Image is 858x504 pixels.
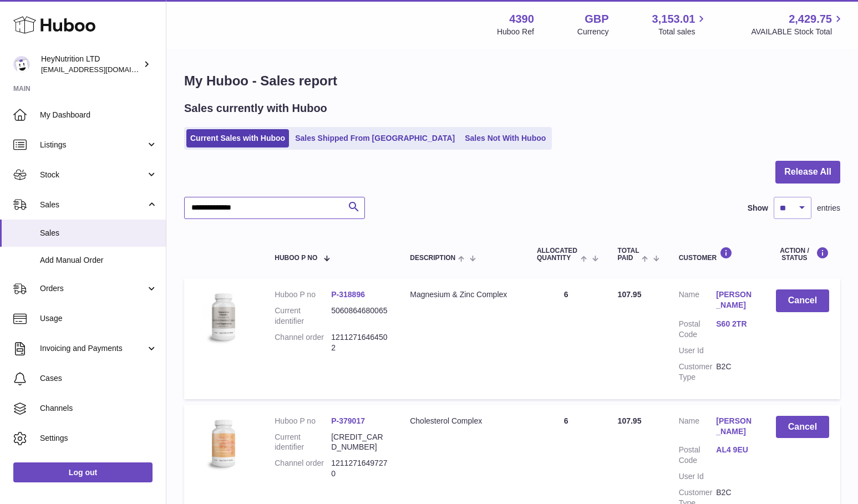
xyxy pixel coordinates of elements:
[275,332,331,353] dt: Channel order
[461,129,550,147] a: Sales Not With Huboo
[537,247,578,262] span: ALLOCATED Quantity
[331,458,388,479] dd: 12112716497270
[291,129,459,147] a: Sales Shipped From [GEOGRAPHIC_DATA]
[509,12,534,27] strong: 4390
[40,313,158,324] span: Usage
[331,332,388,353] dd: 12112716464502
[40,228,158,238] span: Sales
[195,416,251,471] img: 43901725566350.jpg
[331,290,365,299] a: P-318896
[275,289,331,300] dt: Huboo P no
[775,161,840,184] button: Release All
[40,403,158,414] span: Channels
[275,254,317,262] span: Huboo P no
[716,289,754,310] a: [PERSON_NAME]
[526,278,607,399] td: 6
[40,343,146,354] span: Invoicing and Payments
[618,290,642,299] span: 107.95
[618,416,642,425] span: 107.95
[679,345,717,356] dt: User Id
[275,432,331,453] dt: Current identifier
[40,140,146,150] span: Listings
[186,129,289,147] a: Current Sales with Huboo
[652,12,708,37] a: 3,153.01 Total sales
[751,27,845,37] span: AVAILABLE Stock Total
[331,416,365,425] a: P-379017
[184,72,840,90] h1: My Huboo - Sales report
[410,254,455,262] span: Description
[40,255,158,266] span: Add Manual Order
[716,445,754,455] a: AL4 9EU
[40,433,158,444] span: Settings
[195,289,251,345] img: 43901725567059.jpg
[410,416,515,426] div: Cholesterol Complex
[184,101,327,116] h2: Sales currently with Huboo
[585,12,608,27] strong: GBP
[776,416,829,439] button: Cancel
[497,27,534,37] div: Huboo Ref
[751,12,845,37] a: 2,429.75 AVAILABLE Stock Total
[679,471,717,482] dt: User Id
[716,416,754,437] a: [PERSON_NAME]
[679,416,717,440] dt: Name
[789,12,832,27] span: 2,429.75
[679,362,717,383] dt: Customer Type
[776,247,829,262] div: Action / Status
[40,283,146,294] span: Orders
[40,200,146,210] span: Sales
[658,27,708,37] span: Total sales
[13,56,30,73] img: info@heynutrition.com
[748,203,768,213] label: Show
[716,362,754,383] dd: B2C
[41,65,163,74] span: [EMAIL_ADDRESS][DOMAIN_NAME]
[652,12,695,27] span: 3,153.01
[40,110,158,120] span: My Dashboard
[679,289,717,313] dt: Name
[679,319,717,340] dt: Postal Code
[40,373,158,384] span: Cases
[577,27,609,37] div: Currency
[13,462,153,482] a: Log out
[679,445,717,466] dt: Postal Code
[776,289,829,312] button: Cancel
[410,289,515,300] div: Magnesium & Zinc Complex
[275,458,331,479] dt: Channel order
[41,54,141,75] div: HeyNutrition LTD
[331,306,388,327] dd: 5060864680065
[275,306,331,327] dt: Current identifier
[679,247,754,262] div: Customer
[716,319,754,329] a: S60 2TR
[817,203,840,213] span: entries
[275,416,331,426] dt: Huboo P no
[331,432,388,453] dd: [CREDIT_CARD_NUMBER]
[618,247,639,262] span: Total paid
[40,170,146,180] span: Stock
